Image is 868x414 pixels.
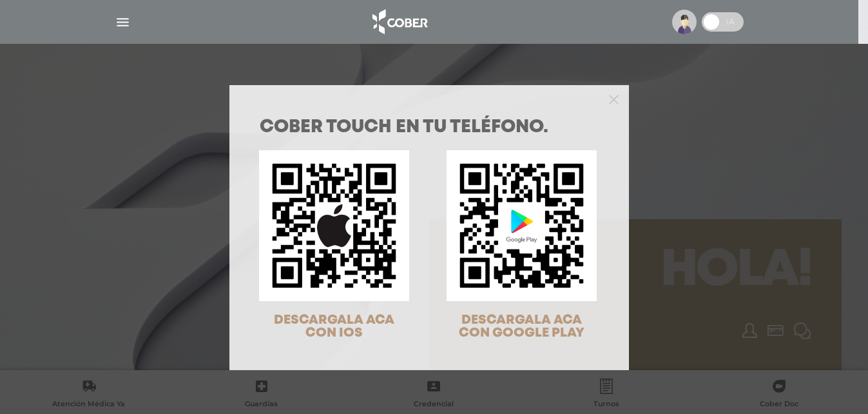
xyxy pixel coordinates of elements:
span: DESCARGALA ACA CON IOS [274,314,394,339]
img: qr-code [259,150,409,301]
h1: COBER TOUCH en tu teléfono. [260,119,599,137]
img: qr-code [447,150,597,301]
button: Close [609,93,619,104]
span: DESCARGALA ACA CON GOOGLE PLAY [459,314,584,339]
